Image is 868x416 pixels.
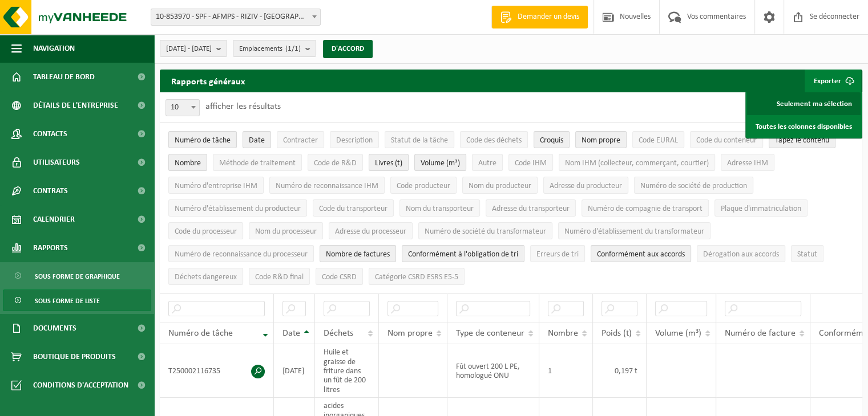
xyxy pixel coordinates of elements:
[156,13,333,21] font: 10-853970 - SPF - AFMPS - RIZIV - [GEOGRAPHIC_DATA]
[797,250,817,259] font: Statut
[639,136,678,145] font: Code EURAL
[469,182,531,190] font: Nom du producteur
[168,367,220,376] font: T250002116735
[620,13,651,21] font: Nouvelles
[249,268,310,285] button: Code R&D finalCode R&D final : activer pour trier
[727,159,768,168] font: Adresse IHM
[397,182,450,190] font: Code producteur
[213,154,302,171] button: Méthode de traitementMéthode de traitement : Activer pour trier
[168,131,237,148] button: Numéro de tâcheNuméro de tâche : Activer pour supprimer le tri
[460,131,528,148] button: Code des déchetsCode déchet : Activer pour trier
[369,268,465,285] button: Catégorie CSRD ESRS E5-5Catégorie CSRD ESRS E5-5 : Activer pour trier
[478,159,496,168] font: Autre
[282,329,300,338] font: Date
[277,131,324,148] button: ContracterContrat : Activer pour trier
[33,324,76,333] font: Documents
[697,245,785,262] button: Dérogation aux accordsDéviation des accords : Activer pour trier
[387,329,433,338] font: Nom propre
[175,136,231,145] font: Numéro de tâche
[690,131,763,148] button: Code du conteneurCode conteneur : Activer pour trier
[536,250,579,259] font: Erreurs de tri
[550,182,622,190] font: Adresse du producteur
[239,45,282,52] font: Emplacements
[747,92,861,115] a: Seulement ma sélection
[696,136,757,145] font: Code du conteneur
[558,222,710,239] button: Numéro d'établissement du transformateurNuméro d'établissement du transformateur : Activer pour t...
[530,245,585,262] button: Erreurs de triErreurs de tri : activer pour trier
[171,103,179,112] font: 10
[160,40,227,57] button: [DATE] - [DATE]
[249,136,265,145] font: Date
[324,348,366,394] font: Huile et graisse de friture dans un fût de 200 litres
[308,154,363,171] button: Code de R&DCode R&D : Activer pour trier
[810,13,859,21] font: Se déconnecter
[591,245,691,262] button: Conformément aux accords : Activer pour trier
[335,227,406,236] font: Adresse du processeur
[814,78,841,85] font: Exporter
[285,45,301,52] font: (1/1)
[319,205,387,213] font: Code du transporteur
[166,100,199,116] span: 10
[33,353,116,361] font: Boutique de produits
[634,177,753,194] button: Numéro de société de productionNuméro de société du producteur : Activer pour trier
[329,222,413,239] button: Adresse du processeurAdresse du processeur : activer pour trier
[640,182,747,190] font: Numéro de société de production
[543,177,628,194] button: Adresse du producteurAdresse du producteur : Activer pour trier
[33,244,68,252] font: Rapports
[35,298,100,305] font: Sous forme de liste
[518,13,579,21] font: Demander un devis
[33,130,67,138] font: Contacts
[515,159,547,168] font: Code IHM
[466,136,522,145] font: Code des déchets
[33,215,75,224] font: Calendrier
[316,268,363,285] button: Code CSRDCode CSRD : Activer pour trier
[721,205,801,213] font: Plaque d'immatriculation
[425,227,546,236] font: Numéro de société du transformateur
[462,177,538,194] button: Nom du producteurNom du fabricant : Activer pour trier
[243,131,271,148] button: DateDate : Activer pour trier
[769,131,835,148] button: Tapez le contenuType de conteneur : Activer pour trier
[33,187,68,195] font: Contrats
[805,70,861,92] button: Exporter
[390,177,457,194] button: Code producteurCode producteur : Activer pour trier
[565,159,709,168] font: Nom IHM (collecteur, commerçant, courtier)
[777,100,852,108] font: Seulement ma sélection
[540,136,563,145] font: Croquis
[165,99,200,116] span: 10
[175,273,237,282] font: Déchets dangereux
[322,273,357,282] font: Code CSRD
[492,205,570,213] font: Adresse du transporteur
[314,159,357,168] font: Code de R&D
[491,6,588,28] a: Demander un devis
[472,154,503,171] button: AutreAutre : Activer pour trier
[175,182,257,190] font: Numéro d'entreprise IHM
[336,136,373,145] font: Description
[168,177,264,194] button: Numéro d'entreprise IHMNuméro d'entreprise IHM : Activer pour trier
[721,154,774,171] button: Adresse IHMAdresse IHM : Activer pour trier
[151,9,320,25] span: 10-853970 - SPF - AFMPS - RIZIV - BRUXELLES
[175,227,237,236] font: Code du processeur
[375,273,458,282] font: Catégorie CSRD ESRS E5-5
[33,381,128,390] font: Conditions d'acceptation
[33,44,75,53] font: Navigation
[33,158,80,167] font: Utilisateurs
[421,159,460,168] font: Volume (m³)
[534,131,570,148] button: CroquisDéchets : Activer pour trier
[255,273,304,282] font: Code R&D final
[249,222,323,239] button: Nom du processeurNom du processeur : Activer pour trier
[408,250,518,259] font: Conformément à l'obligation de tri
[615,367,637,376] font: 0,197 t
[391,136,448,145] font: Statut de la tâche
[175,205,301,213] font: Numéro d'établissement du producteur
[233,40,316,57] button: Emplacements(1/1)
[324,329,353,338] font: Déchets
[655,329,701,338] font: Volume (m³)
[402,245,524,262] button: Conformément à l'obligation de tri : Activer pour trier
[168,245,314,262] button: Numéro de reconnaissance du processeurNuméro de reconnaissance du processeur : activer pour trier
[320,245,396,262] button: Nombre de facturesNuméro de facture : Activer pour trier
[588,205,703,213] font: Numéro de compagnie de transport
[582,136,620,145] font: Nom propre
[703,250,779,259] font: Dérogation aux accords
[747,115,861,138] a: Toutes les colonnes disponibles
[508,154,553,171] button: Code IHMCode IHM : Activer pour trier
